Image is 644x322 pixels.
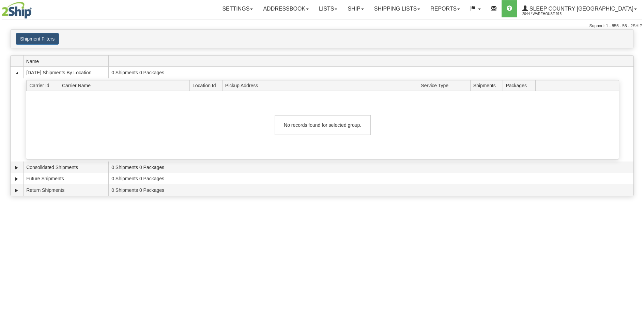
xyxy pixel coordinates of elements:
td: 0 Shipments 0 Packages [108,67,633,78]
a: Lists [314,0,342,17]
span: Sleep Country [GEOGRAPHIC_DATA] [528,6,633,12]
td: Future Shipments [23,173,108,185]
span: Carrier Id [29,80,59,91]
img: logo2044.jpg [2,2,32,19]
a: Shipping lists [369,0,425,17]
a: Addressbook [258,0,314,17]
a: Expand [13,164,20,171]
td: [DATE] Shipments By Location [23,67,108,78]
a: Expand [13,187,20,194]
td: 0 Shipments 0 Packages [108,184,633,196]
div: Support: 1 - 855 - 55 - 2SHIP [2,23,642,29]
span: Name [26,56,108,66]
button: Shipment Filters [16,33,59,45]
a: Expand [13,175,20,182]
a: Reports [425,0,465,17]
a: Ship [342,0,369,17]
span: Location Id [193,80,222,91]
a: Collapse [13,70,20,76]
td: Consolidated Shipments [23,162,108,173]
span: Service Type [421,80,470,91]
span: Carrier Name [62,80,189,91]
iframe: chat widget [628,126,643,196]
span: Pickup Address [225,80,418,91]
span: Shipments [473,80,503,91]
a: Sleep Country [GEOGRAPHIC_DATA] 2044 / Warehouse 915 [517,0,642,17]
td: 0 Shipments 0 Packages [108,162,633,173]
td: Return Shipments [23,184,108,196]
td: 0 Shipments 0 Packages [108,173,633,185]
div: No records found for selected group. [275,115,371,135]
span: Packages [506,80,535,91]
span: 2044 / Warehouse 915 [522,11,573,17]
a: Settings [217,0,258,17]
